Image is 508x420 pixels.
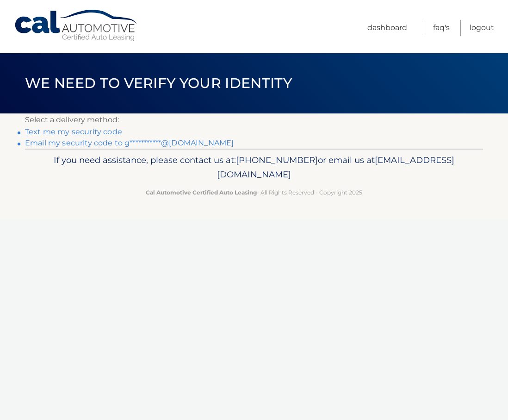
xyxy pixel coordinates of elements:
a: Dashboard [367,20,407,36]
strong: Cal Automotive Certified Auto Leasing [146,189,257,196]
p: Select a delivery method: [25,113,483,126]
a: FAQ's [433,20,450,36]
a: Logout [470,20,494,36]
span: We need to verify your identity [25,75,292,92]
span: [PHONE_NUMBER] [236,155,318,165]
p: If you need assistance, please contact us at: or email us at [39,153,469,182]
p: - All Rights Reserved - Copyright 2025 [39,188,469,197]
a: Text me my security code [25,127,122,136]
a: Cal Automotive [14,9,139,42]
